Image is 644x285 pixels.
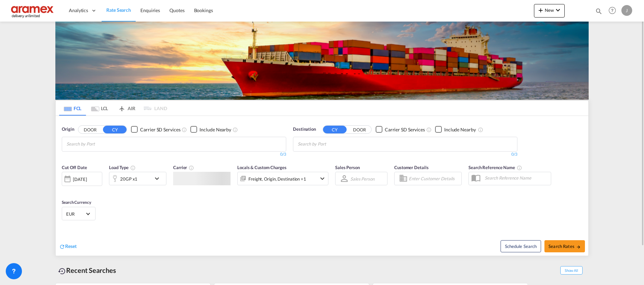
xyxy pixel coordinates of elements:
span: Quotes [169,7,184,13]
div: Freight Origin Destination Factory Stuffingicon-chevron-down [237,172,328,185]
md-chips-wrap: Chips container with autocompletion. Enter the text area, type text to search, and then use the u... [297,137,365,150]
div: J [621,5,632,16]
span: Search Currency [62,200,91,205]
div: OriginDOOR CY Checkbox No InkUnchecked: Search for CY (Container Yard) services for all selected ... [56,116,588,256]
div: icon-refreshReset [59,243,77,250]
div: 20GP x1icon-chevron-down [109,172,166,185]
md-icon: Unchecked: Search for CY (Container Yard) services for all selected carriers.Checked : Search for... [182,127,187,132]
div: 0/3 [293,152,517,157]
span: Search Reference Name [468,165,522,170]
span: Enquiries [140,7,160,13]
md-checkbox: Checkbox No Ink [190,126,231,133]
md-datepicker: Select [62,185,67,194]
md-icon: icon-plus 400-fg [537,6,545,14]
div: Recent Searches [55,263,119,278]
img: dca169e0c7e311edbe1137055cab269e.png [10,3,56,18]
md-checkbox: Checkbox No Ink [435,126,476,133]
span: Analytics [69,7,88,14]
button: CY [103,126,127,133]
md-checkbox: Checkbox No Ink [376,126,425,133]
span: Help [607,5,618,16]
md-icon: icon-chevron-down [318,175,326,183]
span: Locals & Custom Charges [237,165,287,170]
input: Search Reference Name [481,173,551,183]
span: Carrier [173,165,194,170]
md-icon: The selected Trucker/Carrierwill be displayed in the rate results If the rates are from another f... [189,165,194,170]
div: 0/3 [62,152,286,157]
span: Rate Search [106,7,131,13]
div: Carrier SD Services [140,126,180,133]
div: Help [607,5,621,17]
div: Include Nearby [444,126,476,133]
input: Chips input. [298,139,362,150]
md-icon: icon-chevron-down [153,175,164,183]
button: DOOR [78,126,102,133]
span: Cut Off Date [62,165,87,170]
md-icon: icon-refresh [59,244,65,250]
span: New [537,7,562,13]
md-select: Select Currency: € EUREuro [65,209,92,219]
div: Carrier SD Services [385,126,425,133]
md-icon: icon-arrow-right [576,245,581,249]
div: [DATE] [62,172,102,186]
span: Sales Person [335,165,360,170]
span: EUR [66,211,85,217]
md-chips-wrap: Chips container with autocompletion. Enter the text area, type text to search, and then use the u... [65,137,133,150]
span: Origin [62,126,74,133]
md-select: Sales Person [350,174,375,184]
span: Show All [560,266,583,275]
md-tab-item: LCL [86,101,113,116]
md-icon: icon-information-outline [130,165,136,170]
span: Bookings [194,7,213,13]
md-icon: Unchecked: Ignores neighbouring ports when fetching rates.Checked : Includes neighbouring ports w... [478,127,483,132]
span: Search Rates [548,244,581,249]
button: icon-plus 400-fgNewicon-chevron-down [534,4,565,18]
button: Search Ratesicon-arrow-right [544,240,585,252]
span: Reset [65,243,77,249]
md-icon: icon-magnify [595,7,602,15]
div: 20GP x1 [120,174,137,184]
button: Note: By default Schedule search will only considerorigin ports, destination ports and cut off da... [501,240,541,252]
md-icon: icon-backup-restore [58,267,66,275]
span: Customer Details [394,165,428,170]
md-checkbox: Checkbox No Ink [131,126,180,133]
span: Load Type [109,165,136,170]
button: DOOR [348,126,371,133]
span: Destination [293,126,316,133]
img: LCL+%26+FCL+BACKGROUND.png [55,22,589,100]
md-icon: icon-airplane [118,104,126,109]
md-tab-item: AIR [113,101,140,116]
div: Freight Origin Destination Factory Stuffing [248,174,306,184]
div: Include Nearby [199,126,231,133]
md-icon: Unchecked: Ignores neighbouring ports when fetching rates.Checked : Includes neighbouring ports w... [233,127,238,132]
md-icon: Your search will be saved by the below given name [517,165,522,170]
md-tab-item: FCL [59,101,86,116]
input: Chips input. [66,139,131,150]
div: [DATE] [73,176,87,182]
md-pagination-wrapper: Use the left and right arrow keys to navigate between tabs [59,101,167,116]
md-icon: icon-chevron-down [554,6,562,14]
input: Enter Customer Details [409,173,459,184]
md-icon: Unchecked: Search for CY (Container Yard) services for all selected carriers.Checked : Search for... [426,127,432,132]
button: CY [323,126,347,133]
div: icon-magnify [595,7,602,18]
